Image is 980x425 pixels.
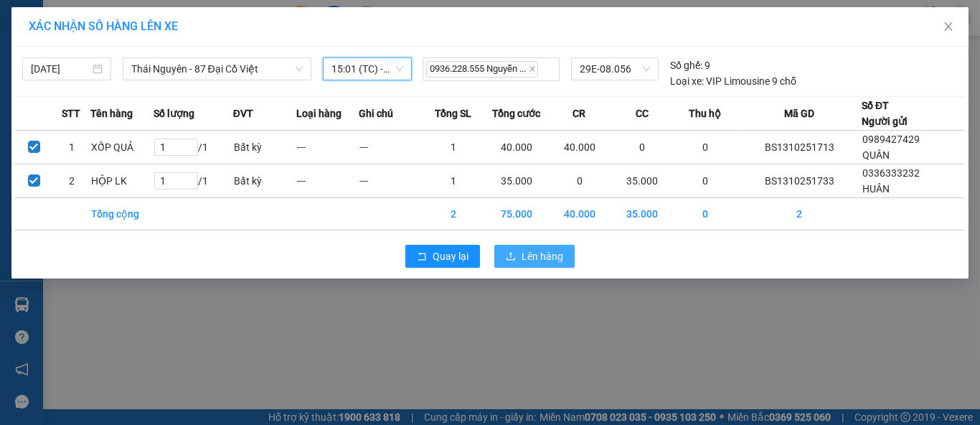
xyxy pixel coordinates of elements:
[435,106,471,121] span: Tổng SL
[506,251,516,263] span: upload
[154,131,233,164] td: / 1
[737,164,862,198] td: BS1310251733
[295,65,303,73] span: down
[331,58,403,80] span: 15:01 (TC) - 29E-08.056
[674,198,737,230] td: 0
[359,164,422,198] td: ---
[296,131,359,164] td: ---
[548,198,611,230] td: 40.000
[53,131,91,164] td: 1
[485,131,548,164] td: 40.000
[90,164,154,198] td: HỘP LK
[90,131,154,164] td: XỐP QUẢ
[522,248,563,264] span: Lên hàng
[862,98,908,129] div: Số ĐT Người gửi
[580,58,650,80] span: 29E-08.056
[31,61,90,77] input: 13/10/2025
[233,131,296,164] td: Bất kỳ
[154,164,233,198] td: / 1
[433,248,468,264] span: Quay lại
[62,106,81,121] span: STT
[670,57,710,73] div: 9
[405,245,480,268] button: rollbackQuay lại
[548,131,611,164] td: 40.000
[422,198,485,230] td: 2
[417,251,427,263] span: rollback
[422,131,485,164] td: 1
[611,131,674,164] td: 0
[485,198,548,230] td: 75.000
[862,183,890,195] span: HUÂN
[426,61,538,78] span: 0936.228.555 Nguyễn ...
[29,19,178,33] span: XÁC NHẬN SỐ HÀNG LÊN XE
[674,164,737,198] td: 0
[548,164,611,198] td: 0
[296,164,359,198] td: ---
[636,106,649,121] span: CC
[53,164,91,198] td: 2
[611,164,674,198] td: 35.000
[233,164,296,198] td: Bất kỳ
[359,106,393,121] span: Ghi chú
[296,106,341,121] span: Loại hàng
[573,106,585,121] span: CR
[529,65,536,73] span: close
[862,149,890,161] span: QUÂN
[131,58,303,80] span: Thái Nguyên - 87 Đại Cồ Việt
[670,73,704,89] span: Loại xe:
[233,106,253,121] span: ĐVT
[689,106,721,121] span: Thu hộ
[422,164,485,198] td: 1
[90,198,154,230] td: Tổng cộng
[154,106,194,121] span: Số lượng
[492,106,540,121] span: Tổng cước
[784,106,814,121] span: Mã GD
[611,198,674,230] td: 35.000
[737,131,862,164] td: BS1310251713
[928,7,969,47] button: Close
[862,134,920,145] span: 0989427429
[494,245,575,268] button: uploadLên hàng
[862,167,920,179] span: 0336333232
[485,164,548,198] td: 35.000
[359,131,422,164] td: ---
[90,106,133,121] span: Tên hàng
[737,198,862,230] td: 2
[943,21,954,32] span: close
[670,73,796,89] div: VIP Limousine 9 chỗ
[674,131,737,164] td: 0
[670,57,702,73] span: Số ghế:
